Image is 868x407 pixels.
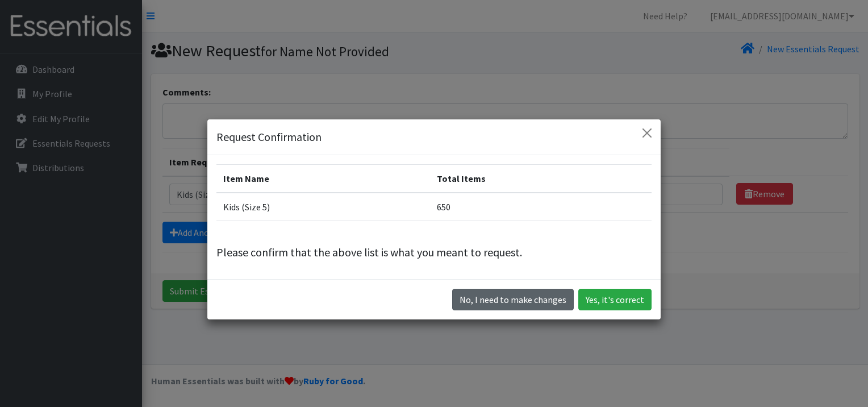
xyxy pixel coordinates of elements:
button: Close [638,124,656,142]
button: No I need to make changes [452,289,574,310]
td: 650 [430,193,652,221]
th: Item Name [216,165,430,193]
button: Yes, it's correct [578,289,652,310]
p: Please confirm that the above list is what you meant to request. [216,244,652,261]
h5: Request Confirmation [216,128,322,146]
td: Kids (Size 5) [216,193,430,221]
th: Total Items [430,165,652,193]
